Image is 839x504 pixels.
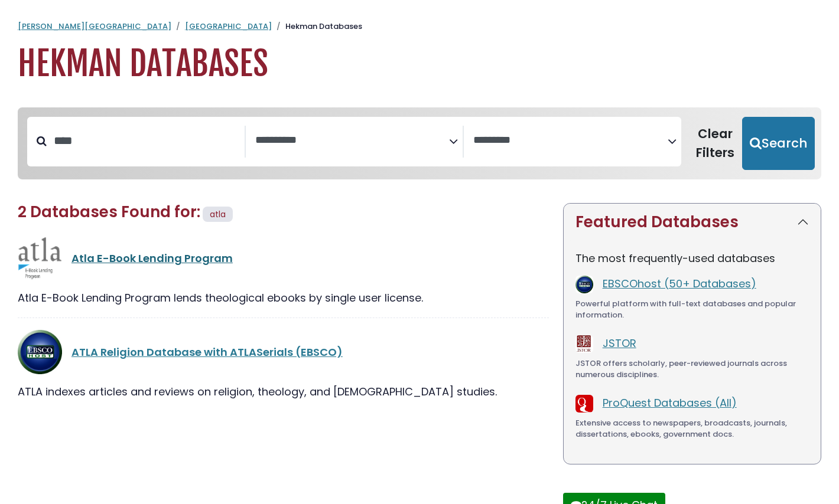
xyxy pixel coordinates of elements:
[473,135,668,147] textarea: Search
[18,384,549,400] div: ATLA indexes articles and reviews on religion, theology, and [DEMOGRAPHIC_DATA] studies.
[575,298,809,321] div: Powerful platform with full-text databases and popular information.
[47,131,245,150] input: Search database by title or keyword
[603,276,756,291] a: EBSCOhost (50+ Databases)
[18,107,821,179] nav: Search filters
[210,208,226,220] span: atla
[603,395,737,410] a: ProQuest Databases (All)
[575,358,809,381] div: JSTOR offers scholarly, peer-reviewed journals across numerous disciplines.
[255,135,450,147] textarea: Search
[688,117,742,170] button: Clear Filters
[18,290,549,306] div: Atla E-Book Lending Program lends theological ebooks by single user license.
[18,44,821,84] h1: Hekman Databases
[18,21,821,32] nav: breadcrumb
[575,250,809,266] p: The most frequently-used databases
[18,201,200,222] span: 2 Databases Found for:
[272,21,362,32] li: Hekman Databases
[185,21,272,32] a: [GEOGRAPHIC_DATA]
[742,117,815,170] button: Submit for Search Results
[603,336,636,351] a: JSTOR
[71,345,343,359] a: ATLA Religion Database with ATLASerials (EBSCO)
[575,417,809,440] div: Extensive access to newspapers, broadcasts, journals, dissertations, ebooks, government docs.
[564,204,821,241] button: Featured Databases
[71,251,233,266] a: Atla E-Book Lending Program
[18,21,171,32] a: [PERSON_NAME][GEOGRAPHIC_DATA]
